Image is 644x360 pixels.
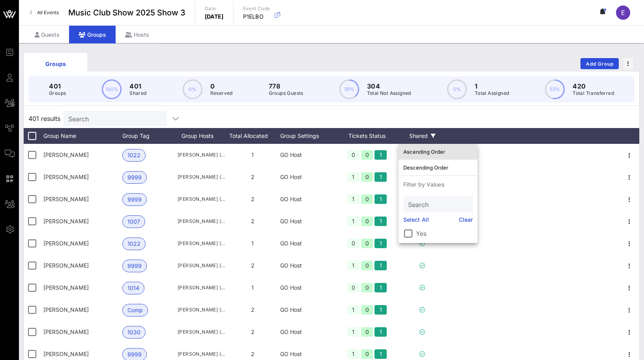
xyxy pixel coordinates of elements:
div: 1 [374,217,387,226]
div: 1 [374,283,387,292]
div: 0 [361,349,373,359]
div: Total Allocated [225,128,280,144]
div: GO Host [280,321,335,343]
span: Add Group [586,61,614,67]
a: Select All [403,215,429,224]
div: 0 [361,305,373,315]
div: GO Host [280,277,335,299]
div: Hosts [116,26,159,43]
p: 0 [210,81,233,91]
span: 2 [251,173,255,180]
div: Group Tag [122,128,178,144]
p: 304 [367,81,411,91]
div: 1 [347,261,359,270]
span: 401 results [28,114,60,123]
div: 0 [361,217,373,226]
p: Shared [129,89,146,97]
span: [PERSON_NAME] ([PERSON_NAME][EMAIL_ADDRESS][DOMAIN_NAME]) [178,173,225,181]
p: Groups [49,89,66,97]
div: 1 [347,217,359,226]
span: 1 [251,284,254,291]
span: Alfred Dawson [43,306,89,313]
button: Add Group [580,58,619,69]
div: 0 [347,150,359,160]
div: GO Host [280,254,335,277]
span: 2 [251,196,255,202]
div: 0 [361,150,373,160]
div: 1 [347,194,359,204]
div: Group Settings [280,128,335,144]
label: Yes [416,230,473,237]
span: 1014 [127,282,139,294]
div: 0 [361,194,373,204]
p: 778 [269,81,303,91]
div: GO Host [280,144,335,166]
span: 1 [251,151,254,158]
div: Shared [399,128,446,144]
div: Groups [30,60,81,68]
div: E [616,6,630,20]
div: 1 [374,305,387,315]
span: Comp [127,304,143,316]
div: 0 [347,283,359,292]
span: [PERSON_NAME] ([EMAIL_ADDRESS][DOMAIN_NAME]) [178,328,225,336]
div: GO Host [280,299,335,321]
div: 1 [374,194,387,204]
div: 1 [374,150,387,160]
p: Total Assigned [475,89,509,97]
p: 401 [49,81,66,91]
span: Alexander G Kelly [43,284,89,291]
a: Clear [459,215,473,224]
span: 1007 [127,216,140,228]
span: [PERSON_NAME] ([EMAIL_ADDRESS][DOMAIN_NAME]) [178,217,225,225]
span: All Events [37,9,59,15]
span: 2 [251,328,255,335]
p: [DATE] [205,13,224,21]
div: GO Host [280,166,335,188]
p: Reserved [210,89,233,97]
div: 1 [347,349,359,359]
span: [PERSON_NAME] ([PERSON_NAME][EMAIL_ADDRESS][DOMAIN_NAME]) [178,284,225,292]
span: Adam Snelling [43,196,89,202]
div: GO Host [280,232,335,254]
span: 9999 [127,194,142,205]
span: 1022 [127,238,140,250]
span: Music Club Show 2025 Show 3 [68,7,185,19]
span: 9999 [127,260,142,272]
span: [PERSON_NAME] ([PERSON_NAME][EMAIL_ADDRESS][PERSON_NAME][DOMAIN_NAME]) [178,195,225,203]
div: Ascending Order [403,149,473,155]
div: 1 [374,172,387,182]
span: Alec Covington [43,240,89,247]
span: [PERSON_NAME] ([PERSON_NAME][EMAIL_ADDRESS][PERSON_NAME][DOMAIN_NAME]) [178,306,225,314]
span: 2 [251,218,255,224]
div: 0 [361,172,373,182]
div: 1 [347,305,359,315]
span: 2 [251,262,255,269]
p: Groups Guests [269,89,303,97]
div: 1 [374,327,387,337]
div: 0 [361,283,373,292]
span: [PERSON_NAME] ([PERSON_NAME][EMAIL_ADDRESS][PERSON_NAME][DOMAIN_NAME]) [178,239,225,247]
div: Group Hosts [178,128,225,144]
div: 1 [347,172,359,182]
span: [PERSON_NAME] ([EMAIL_ADDRESS][DOMAIN_NAME]) [178,350,225,358]
div: Guests [25,26,69,43]
div: GO Host [280,188,335,210]
div: 1 [347,327,359,337]
span: 1030 [127,326,140,338]
div: 0 [347,239,359,248]
p: 420 [573,81,614,91]
p: Event Code [243,5,270,13]
span: E [621,9,625,17]
a: All Events [25,6,64,19]
div: GO Host [280,210,335,232]
span: Ali Summerville [43,328,89,335]
span: [PERSON_NAME] ([EMAIL_ADDRESS][DOMAIN_NAME]) [178,151,225,159]
div: 0 [361,327,373,337]
p: 401 [129,81,146,91]
div: 0 [361,239,373,248]
div: Tickets Status [335,128,399,144]
p: P1ELBO [243,13,270,21]
span: Adam Greene [43,151,89,158]
div: 0 [361,261,373,270]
